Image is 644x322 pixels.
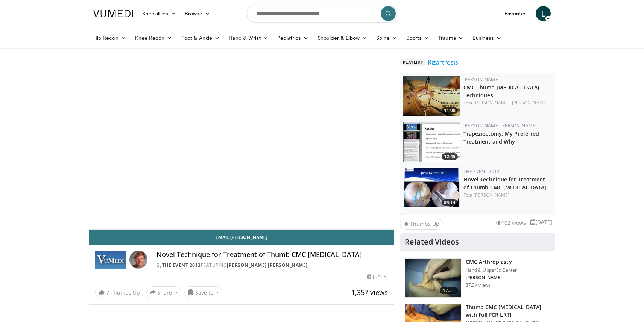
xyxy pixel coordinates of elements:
[463,100,552,106] div: Feat.
[162,262,201,268] a: The Event 2013
[500,6,531,21] a: Favorites
[400,218,443,230] a: Thumbs Up
[463,76,500,83] a: [PERSON_NAME]
[466,275,517,281] p: [PERSON_NAME]
[95,287,143,298] a: 7 Thumbs Up
[466,304,550,319] h3: Thumb CMC [MEDICAL_DATA] with Full FCR LRTI
[402,30,434,45] a: Sports
[177,30,225,45] a: Foot & Ankle
[530,218,552,226] li: [DATE]
[466,267,517,273] p: Hand & UpperEx Center
[405,237,459,246] h4: Related Videos
[403,122,460,162] img: FZUcRHgrY5h1eNdH4xMDoxOjB1O8AjAz.150x105_q85_crop-smart_upscale.jpg
[428,58,458,67] a: Rizartrosis
[512,100,548,106] a: [PERSON_NAME]
[129,251,147,269] img: Avatar
[372,30,401,45] a: Spine
[463,168,500,175] a: The Event 2013
[95,251,126,269] img: The Event 2013
[247,5,397,23] input: Search topics, interventions
[403,122,460,162] a: 12:45
[180,6,215,21] a: Browse
[89,30,131,45] a: Hip Recon
[89,230,394,245] a: Email [PERSON_NAME]
[463,84,539,99] a: CMC Thumb [MEDICAL_DATA] Techniques
[442,107,458,114] span: 11:08
[131,30,177,45] a: Knee Recon
[351,288,388,297] span: 1,357 views
[442,153,458,160] span: 12:45
[89,58,394,230] video-js: Video Player
[138,6,180,21] a: Specialties
[227,262,308,268] a: [PERSON_NAME] [PERSON_NAME]
[403,76,460,116] a: 11:08
[442,199,458,206] span: 04:14
[224,30,273,45] a: Hand & Wrist
[405,259,461,298] img: 54618_0000_3.png.150x105_q85_crop-smart_upscale.jpg
[403,76,460,116] img: 08bc6ee6-87c4-498d-b9ad-209c97b58688.150x105_q85_crop-smart_upscale.jpg
[474,192,509,198] a: [PERSON_NAME]
[156,262,388,269] div: By FEATURING
[273,30,313,45] a: Pediatrics
[146,286,181,298] button: Share
[496,219,526,227] li: 102 views
[156,251,388,259] h4: Novel Technique for Treatment of Thumb CMC [MEDICAL_DATA]
[463,122,537,129] a: [PERSON_NAME] [PERSON_NAME]
[405,258,550,298] a: 17:35 CMC Arthroplasty Hand & UpperEx Center [PERSON_NAME] 37.3K views
[463,130,539,145] a: Trapeziectomy: My Preferred Treatment and Why
[468,30,506,45] a: Business
[313,30,372,45] a: Shoulder & Elbow
[184,286,223,298] button: Save to
[474,100,510,106] a: [PERSON_NAME],
[466,282,491,288] p: 37.3K views
[536,6,551,21] a: L
[463,176,547,191] a: Novel Technique for Treatment of Thumb CMC [MEDICAL_DATA]
[367,273,387,280] div: [DATE]
[93,10,133,17] img: VuMedi Logo
[466,258,517,266] h3: CMC Arthroplasty
[440,287,458,294] span: 17:35
[434,30,468,45] a: Trauma
[403,168,460,208] img: O0cEsGv5RdudyPNn4xMDoxOjBrO-I4W8.150x105_q85_crop-smart_upscale.jpg
[403,168,460,208] a: 04:14
[106,289,109,296] span: 7
[463,192,552,198] div: Feat.
[400,59,426,66] span: Playlist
